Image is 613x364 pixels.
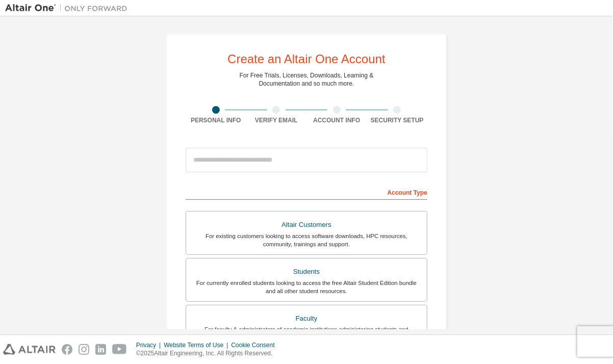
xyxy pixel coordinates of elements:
img: Altair One [5,3,133,13]
div: Faculty [192,311,421,326]
div: For Free Trials, Licenses, Downloads, Learning & Documentation and so much more. [240,71,374,88]
div: Verify Email [246,116,307,124]
div: Cookie Consent [231,341,280,349]
div: Personal Info [186,116,246,124]
div: Students [192,265,421,279]
div: Altair Customers [192,218,421,232]
div: Privacy [136,341,164,349]
p: © 2025 Altair Engineering, Inc. All Rights Reserved. [136,349,281,358]
div: Account Info [306,116,367,124]
div: Website Terms of Use [164,341,231,349]
img: linkedin.svg [95,344,106,355]
div: For currently enrolled students looking to access the free Altair Student Edition bundle and all ... [192,279,421,295]
img: altair_logo.svg [3,344,56,355]
div: Account Type [186,184,427,200]
img: facebook.svg [62,344,72,355]
div: For existing customers looking to access software downloads, HPC resources, community, trainings ... [192,232,421,248]
div: Create an Altair One Account [227,53,386,65]
img: youtube.svg [112,344,127,355]
img: instagram.svg [79,344,89,355]
div: For faculty & administrators of academic institutions administering students and accessing softwa... [192,325,421,342]
div: Security Setup [367,116,428,124]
